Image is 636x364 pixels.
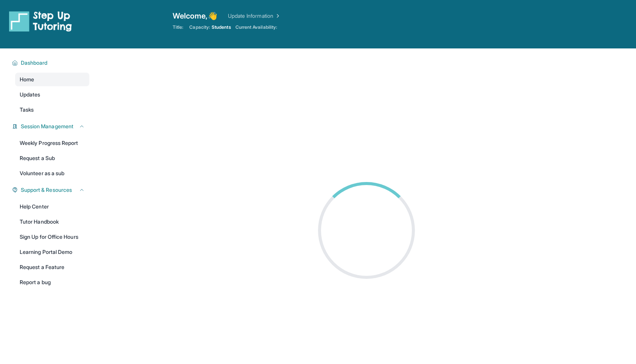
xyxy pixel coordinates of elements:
a: Volunteer as a sub [15,166,89,180]
a: Weekly Progress Report [15,136,89,150]
span: Dashboard [21,59,48,67]
button: Dashboard [18,59,85,67]
span: Capacity: [189,24,210,30]
span: Welcome, 👋 [173,11,217,21]
span: Students [212,24,231,30]
span: Tasks [20,106,34,114]
button: Support & Resources [18,186,85,194]
span: Title: [173,24,183,30]
a: Request a Feature [15,260,89,274]
span: Support & Resources [21,186,72,194]
a: Tasks [15,103,89,117]
span: Current Availability: [235,24,277,30]
a: Update Information [228,12,281,20]
button: Session Management [18,123,85,130]
img: Chevron Right [273,12,281,20]
span: Session Management [21,123,73,130]
a: Learning Portal Demo [15,245,89,259]
a: Tutor Handbook [15,215,89,229]
span: Updates [20,91,41,98]
a: Report a bug [15,275,89,289]
a: Home [15,73,89,86]
img: logo [9,11,72,32]
a: Help Center [15,200,89,213]
a: Request a Sub [15,151,89,165]
span: Home [20,76,34,83]
a: Updates [15,88,89,101]
a: Sign Up for Office Hours [15,230,89,244]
